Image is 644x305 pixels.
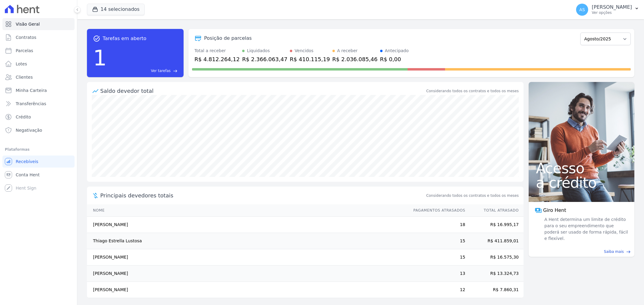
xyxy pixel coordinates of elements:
div: Plataformas [5,146,72,153]
span: Considerando todos os contratos e todos os meses [426,193,519,198]
button: AS [PERSON_NAME] Ver opções [571,1,644,18]
span: Acesso [536,161,627,175]
td: R$ 13.324,73 [466,266,524,282]
a: Parcelas [2,45,75,57]
td: 12 [408,282,466,298]
span: task_alt [93,35,100,42]
td: [PERSON_NAME] [87,249,408,266]
td: R$ 16.995,17 [466,217,524,233]
span: AS [579,8,585,12]
a: Saiba mais east [532,249,631,254]
p: [PERSON_NAME] [592,4,632,10]
div: Liquidados [247,48,270,54]
div: R$ 2.366.063,47 [242,55,287,63]
div: Total a receber [194,48,240,54]
td: [PERSON_NAME] [87,266,408,282]
div: Considerando todos os contratos e todos os meses [426,88,519,94]
a: Ver tarefas east [109,68,178,74]
span: Giro Hent [543,207,566,214]
td: R$ 411.859,01 [466,233,524,249]
div: Saldo devedor total [100,87,425,95]
span: Clientes [16,74,33,80]
span: Visão Geral [16,21,40,27]
span: east [173,69,178,73]
a: Crédito [2,111,75,123]
div: Antecipado [385,48,409,54]
td: [PERSON_NAME] [87,217,408,233]
span: Parcelas [16,48,33,54]
a: Contratos [2,31,75,43]
span: Transferências [16,101,46,107]
span: east [626,250,631,254]
td: R$ 16.575,30 [466,249,524,266]
div: Vencidos [295,48,313,54]
td: [PERSON_NAME] [87,282,408,298]
td: 15 [408,233,466,249]
div: R$ 4.812.264,12 [194,55,240,63]
td: R$ 7.860,31 [466,282,524,298]
div: 1 [93,42,107,74]
a: Recebíveis [2,156,75,168]
td: 15 [408,249,466,266]
a: Clientes [2,71,75,83]
div: A receber [337,48,358,54]
div: R$ 2.036.085,46 [332,55,378,63]
span: Saiba mais [604,249,624,254]
span: Negativação [16,127,42,133]
div: R$ 410.115,19 [290,55,330,63]
th: Pagamentos Atrasados [408,204,466,217]
th: Nome [87,204,408,217]
span: Minha Carteira [16,87,47,93]
a: Conta Hent [2,169,75,181]
a: Visão Geral [2,18,75,30]
p: Ver opções [592,10,632,15]
td: 18 [408,217,466,233]
th: Total Atrasado [466,204,524,217]
span: Tarefas em aberto [103,35,146,42]
span: Contratos [16,34,36,40]
button: 14 selecionados [87,4,145,15]
a: Negativação [2,124,75,136]
span: Lotes [16,61,27,67]
div: Posição de parcelas [204,35,252,42]
a: Minha Carteira [2,84,75,96]
div: R$ 0,00 [380,55,409,63]
span: Crédito [16,114,31,120]
span: Conta Hent [16,172,40,178]
a: Lotes [2,58,75,70]
span: Recebíveis [16,159,38,165]
a: Transferências [2,98,75,110]
span: Principais devedores totais [100,191,425,200]
td: 13 [408,266,466,282]
span: A Hent determina um limite de crédito para o seu empreendimento que poderá ser usado de forma ráp... [543,216,628,242]
span: Ver tarefas [151,68,171,74]
span: a crédito [536,175,627,190]
td: Thiago Estrella Lustosa [87,233,408,249]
